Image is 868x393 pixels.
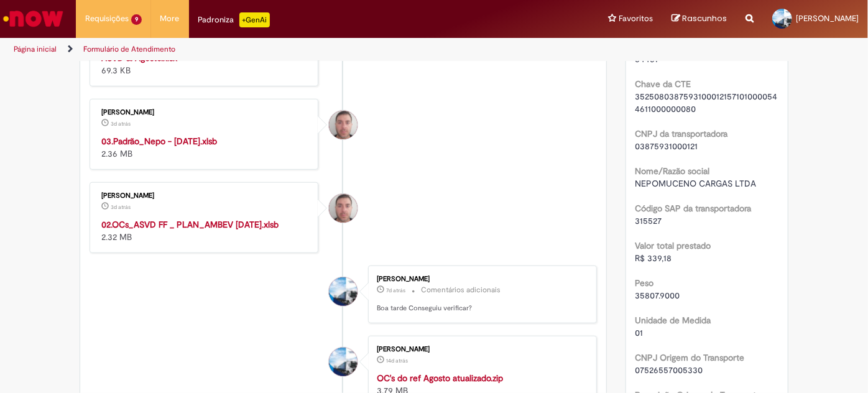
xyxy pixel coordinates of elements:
span: 9 [131,14,142,25]
a: ASVD a. Agosto.xlsx [101,52,177,63]
span: 315527 [635,215,662,226]
span: 3d atrás [111,203,131,211]
span: NEPOMUCENO CARGAS LTDA [635,178,757,189]
span: 07526557005330 [635,364,703,376]
b: Valor total prestado [635,240,711,251]
p: +GenAi [239,12,270,27]
a: OC's do ref Agosto atualizado.zip [377,372,503,384]
div: 69.3 KB [101,52,308,76]
span: Favoritos [619,12,653,25]
span: 35250803875931000121571010000544611000000080 [635,91,778,114]
a: Página inicial [14,44,57,54]
a: Rascunhos [672,13,727,25]
div: Luiz Carlos Barsotti Filho [329,194,358,223]
ul: Trilhas de página [9,38,570,61]
div: 2.36 MB [101,135,308,160]
div: Luiz Carlos Barsotti Filho [329,111,358,139]
small: Comentários adicionais [421,285,501,295]
a: 02.OCs_ASVD FF _ PLAN_AMBEV [DATE].xlsb [101,219,279,230]
a: 03.Padrão_Nepo - [DATE].xlsb [101,136,217,147]
span: [PERSON_NAME] [796,13,859,24]
div: Alexsandra Karina Pelissoli [329,348,358,376]
b: Peso [635,277,654,289]
span: Rascunhos [682,12,727,24]
time: 23/09/2025 17:58:42 [386,287,405,294]
div: [PERSON_NAME] [101,192,308,200]
span: Requisições [85,12,129,25]
b: Chave da CTE [635,78,691,90]
span: 7d atrás [386,287,405,294]
div: 2.32 MB [101,218,308,243]
span: 14d atrás [386,357,408,364]
span: R$ 339,18 [635,252,672,264]
time: 27/09/2025 19:32:11 [111,203,131,211]
b: CNPJ da transportadora [635,128,728,139]
b: Código SAP da transportadora [635,203,752,214]
b: CNPJ Origem do Transporte [635,352,745,363]
span: 01 [635,327,644,338]
b: Unidade de Medida [635,315,711,326]
time: 27/09/2025 19:32:11 [111,120,131,127]
div: Alexsandra Karina Pelissoli [329,277,358,306]
img: ServiceNow [1,6,65,31]
div: [PERSON_NAME] [377,346,584,353]
p: Boa tarde Conseguiu verificar? [377,303,584,313]
div: [PERSON_NAME] [377,275,584,283]
span: 3d atrás [111,120,131,127]
a: Formulário de Atendimento [83,44,175,54]
div: Padroniza [198,12,270,27]
time: 17/09/2025 09:12:48 [386,357,408,364]
span: 35807.9000 [635,290,680,301]
b: Nome/Razão social [635,165,710,177]
span: More [160,12,180,25]
div: [PERSON_NAME] [101,109,308,116]
span: 03875931000121 [635,141,698,152]
span: 54461 [635,53,658,65]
